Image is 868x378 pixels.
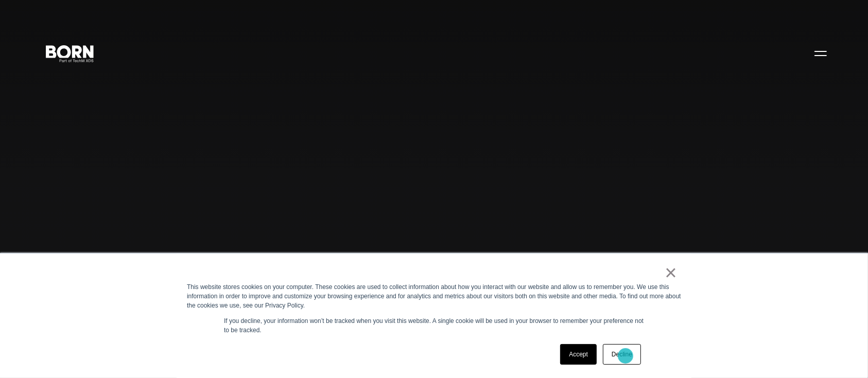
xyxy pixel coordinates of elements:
a: Accept [560,344,597,365]
a: × [665,268,677,277]
p: If you decline, your information won’t be tracked when you visit this website. A single cookie wi... [224,316,644,335]
button: Open [808,42,833,64]
a: Decline [603,344,641,365]
div: This website stores cookies on your computer. These cookies are used to collect information about... [187,282,681,310]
